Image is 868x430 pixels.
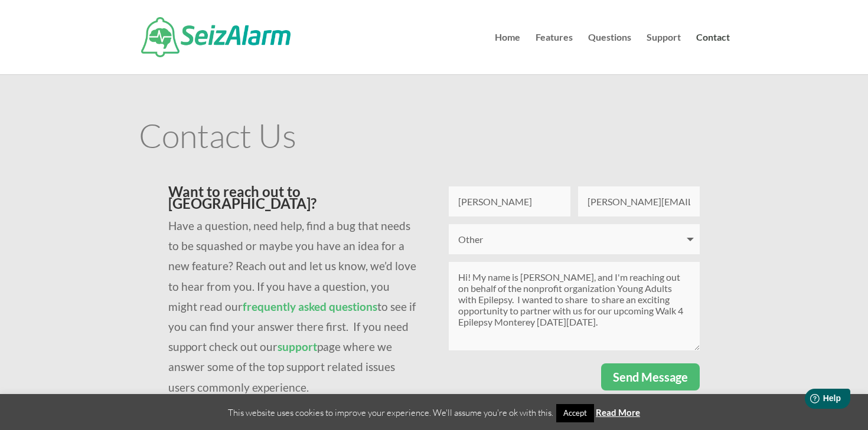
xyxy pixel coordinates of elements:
[278,340,317,353] a: support
[449,186,570,216] input: Name
[601,363,700,390] button: Send Message
[596,407,640,418] a: Read More
[168,183,316,212] span: Want to reach out to [GEOGRAPHIC_DATA]?
[588,33,631,74] a: Questions
[228,407,640,418] span: This website uses cookies to improve your experience. We'll assume you're ok with this.
[578,186,700,216] input: Email Address
[141,17,291,57] img: SeizAlarm
[556,404,594,422] a: Accept
[168,216,420,398] p: Have a question, need help, find a bug that needs to be squashed or maybe you have an idea for a ...
[696,33,730,74] a: Contact
[139,119,730,157] h1: Contact Us
[243,300,377,313] a: frequently asked questions
[536,33,573,74] a: Features
[495,33,520,74] a: Home
[647,33,681,74] a: Support
[763,384,855,417] iframe: Help widget launcher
